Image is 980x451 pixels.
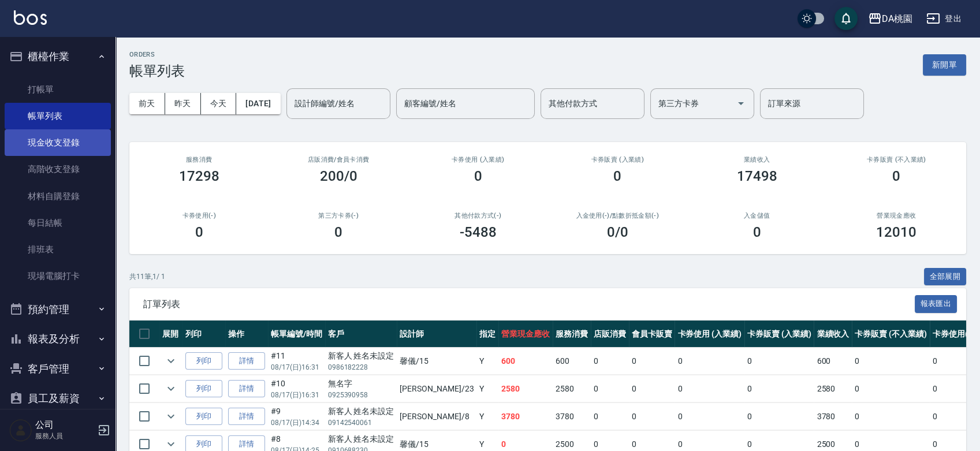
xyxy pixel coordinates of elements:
[915,298,957,309] a: 報表匯出
[852,375,929,402] td: 0
[271,390,322,400] p: 08/17 (日) 16:31
[591,375,629,402] td: 0
[591,403,629,430] td: 0
[283,212,395,219] h2: 第三方卡券(-)
[922,8,966,29] button: 登出
[814,375,852,402] td: 2580
[5,76,111,103] a: 打帳單
[5,210,111,236] a: 每日結帳
[201,93,237,114] button: 今天
[744,348,814,375] td: 0
[268,403,325,430] td: #9
[283,156,395,163] h2: 店販消費 /會員卡消費
[553,375,591,402] td: 2580
[498,320,553,348] th: 營業現金應收
[143,212,255,219] h2: 卡券使用(-)
[744,320,814,348] th: 卡券販賣 (入業績)
[143,156,255,163] h3: 服務消費
[744,403,814,430] td: 0
[5,383,111,413] button: 員工及薪資
[422,212,534,219] h2: 其他付款方式(-)
[701,156,813,163] h2: 業績收入
[701,212,813,219] h2: 入金儲值
[397,348,476,375] td: 馨儀 /15
[629,320,675,348] th: 會員卡販賣
[5,129,111,156] a: 現金收支登錄
[629,375,675,402] td: 0
[924,268,967,286] button: 全部展開
[328,433,394,445] div: 新客人 姓名未設定
[476,375,498,402] td: Y
[320,168,357,184] h3: 200/0
[5,42,111,72] button: 櫃檯作業
[165,93,201,114] button: 昨天
[737,168,777,184] h3: 17498
[162,352,180,370] button: expand row
[753,224,761,240] h3: 0
[675,348,744,375] td: 0
[613,168,621,184] h3: 0
[228,380,265,398] a: 詳情
[328,405,394,418] div: 新客人 姓名未設定
[5,183,111,210] a: 材料自購登錄
[498,348,553,375] td: 600
[334,224,342,240] h3: 0
[397,403,476,430] td: [PERSON_NAME] /8
[553,320,591,348] th: 服務消費
[5,263,111,289] a: 現場電腦打卡
[159,320,182,348] th: 展開
[9,419,32,442] img: Person
[876,224,916,240] h3: 12010
[498,403,553,430] td: 3780
[129,93,165,114] button: 前天
[675,375,744,402] td: 0
[562,212,674,219] h2: 入金使用(-) /點數折抵金額(-)
[930,348,977,375] td: 0
[498,375,553,402] td: 2580
[143,299,915,310] span: 訂單列表
[328,390,394,400] p: 0925390958
[328,362,394,372] p: 0986182228
[814,403,852,430] td: 3780
[129,271,165,282] p: 共 11 筆, 1 / 1
[675,403,744,430] td: 0
[271,418,322,428] p: 08/17 (日) 14:34
[591,320,629,348] th: 店販消費
[328,418,394,428] p: 09142540061
[14,10,47,25] img: Logo
[185,408,222,426] button: 列印
[35,419,94,431] h5: 公司
[863,7,917,31] button: DA桃園
[553,348,591,375] td: 600
[629,348,675,375] td: 0
[834,7,858,30] button: save
[732,94,750,113] button: Open
[814,320,852,348] th: 業績收入
[852,348,929,375] td: 0
[5,103,111,129] a: 帳單列表
[5,156,111,182] a: 高階收支登錄
[814,348,852,375] td: 600
[930,403,977,430] td: 0
[228,352,265,370] a: 詳情
[923,59,966,70] a: 新開單
[162,408,180,425] button: expand row
[397,375,476,402] td: [PERSON_NAME] /23
[892,168,900,184] h3: 0
[236,93,280,114] button: [DATE]
[129,63,185,79] h3: 帳單列表
[129,51,185,58] h2: ORDERS
[325,320,397,348] th: 客戶
[915,295,957,313] button: 報表匯出
[841,212,953,219] h2: 營業現金應收
[185,352,222,370] button: 列印
[882,12,912,26] div: DA桃園
[476,320,498,348] th: 指定
[271,362,322,372] p: 08/17 (日) 16:31
[841,156,953,163] h2: 卡券販賣 (不入業績)
[930,375,977,402] td: 0
[5,354,111,384] button: 客戶管理
[852,320,929,348] th: 卡券販賣 (不入業績)
[476,348,498,375] td: Y
[5,324,111,354] button: 報表及分析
